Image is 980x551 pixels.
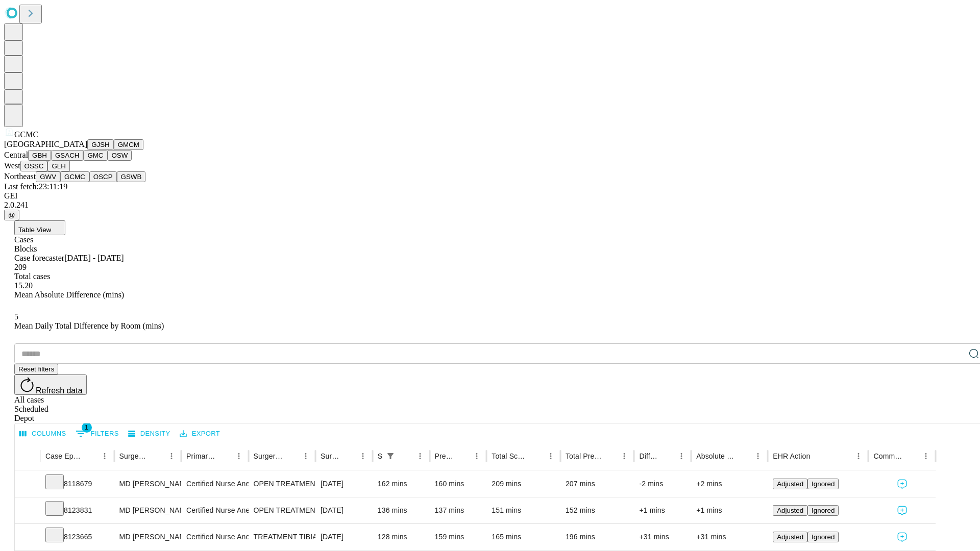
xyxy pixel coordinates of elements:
button: Adjusted [773,532,807,542]
button: Sort [529,449,544,463]
div: 2.0.241 [4,201,976,210]
div: 8118679 [45,471,109,497]
button: Menu [544,449,558,463]
button: GBH [28,150,51,161]
div: +31 mins [696,524,763,550]
button: GMCM [114,139,143,150]
div: 152 mins [566,497,629,523]
button: Menu [919,449,933,463]
span: Table View [18,226,51,234]
div: Certified Nurse Anesthetist [186,524,243,550]
button: Menu [413,449,427,463]
button: Sort [603,449,617,463]
div: Total Scheduled Duration [492,452,528,460]
button: Show filters [383,449,398,463]
button: Sort [284,449,299,463]
div: 137 mins [435,497,482,523]
button: Sort [811,449,825,463]
span: Reset filters [18,365,54,373]
div: [DATE] [321,524,367,550]
span: @ [8,211,15,219]
span: 15.20 [14,281,33,290]
div: 165 mins [492,524,555,550]
div: +31 mins [639,524,686,550]
button: Export [177,426,223,442]
button: Sort [217,449,232,463]
div: -2 mins [639,471,686,497]
button: Reset filters [14,364,58,374]
div: Scheduled In Room Duration [378,452,382,460]
span: Adjusted [777,480,803,488]
div: Comments [873,452,903,460]
button: OSW [108,150,132,161]
div: 151 mins [492,497,555,523]
div: 8123665 [45,524,109,550]
div: 136 mins [378,497,425,523]
span: 209 [14,263,27,271]
div: MD [PERSON_NAME] [119,524,176,550]
button: GMC [83,150,107,161]
button: GSWB [117,171,146,182]
div: 160 mins [435,471,482,497]
div: GEI [4,191,976,201]
button: Menu [470,449,484,463]
div: [DATE] [321,497,367,523]
button: GWV [36,171,60,182]
div: 209 mins [492,471,555,497]
button: Adjusted [773,505,807,516]
div: +1 mins [696,497,763,523]
div: 196 mins [566,524,629,550]
div: Predicted In Room Duration [435,452,455,460]
button: Menu [751,449,765,463]
span: 1 [82,422,92,433]
button: Sort [150,449,164,463]
div: 8123831 [45,497,109,523]
button: Menu [299,449,313,463]
button: Menu [851,449,866,463]
span: Mean Daily Total Difference by Room (mins) [14,321,164,330]
button: Menu [164,449,179,463]
div: 162 mins [378,471,425,497]
div: 159 mins [435,524,482,550]
button: GJSH [87,139,114,150]
div: TREATMENT TIBIAL FRACTURE BY INTRAMEDULLARY IMPLANT [254,524,310,550]
span: Central [4,151,28,159]
div: Case Epic Id [45,452,82,460]
button: Menu [356,449,370,463]
button: Sort [660,449,674,463]
span: Case forecaster [14,254,64,262]
span: Adjusted [777,507,803,514]
span: Last fetch: 23:11:19 [4,182,67,191]
div: Surgery Date [321,452,340,460]
button: OSCP [89,171,117,182]
button: GCMC [60,171,89,182]
div: 128 mins [378,524,425,550]
button: Sort [455,449,470,463]
button: Menu [674,449,689,463]
span: [DATE] - [DATE] [64,254,124,262]
div: Absolute Difference [696,452,736,460]
button: Sort [737,449,751,463]
div: 1 active filter [383,449,398,463]
button: GSACH [51,150,83,161]
button: Sort [341,449,356,463]
div: Certified Nurse Anesthetist [186,497,243,523]
button: @ [4,210,19,220]
span: West [4,161,20,170]
button: Select columns [17,426,69,442]
div: MD [PERSON_NAME] [119,497,176,523]
button: Expand [20,502,35,520]
button: Adjusted [773,479,807,489]
span: [GEOGRAPHIC_DATA] [4,140,87,148]
div: 207 mins [566,471,629,497]
div: [DATE] [321,471,367,497]
span: 5 [14,312,18,321]
button: Expand [20,475,35,493]
div: Difference [639,452,659,460]
button: GLH [47,161,69,171]
button: Ignored [807,505,839,516]
div: Total Predicted Duration [566,452,602,460]
span: Ignored [812,480,835,488]
div: Surgery Name [254,452,283,460]
span: Northeast [4,172,36,181]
